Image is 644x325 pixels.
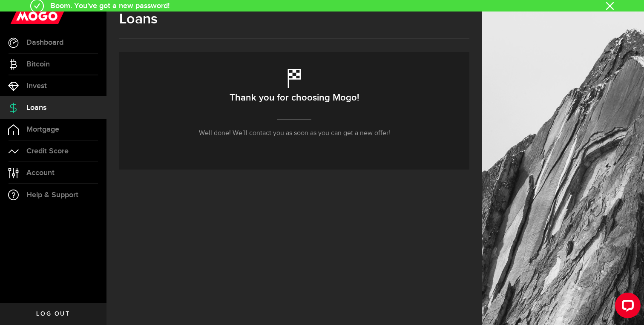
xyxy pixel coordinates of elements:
h1: Loans [119,11,469,28]
span: Dashboard [26,39,63,46]
span: Account [26,169,55,177]
span: Loans [26,104,46,112]
iframe: LiveChat chat widget [608,289,644,325]
span: Invest [26,82,47,90]
span: Bitcoin [26,60,50,68]
div: Boom. You've got a new password! [44,0,606,12]
span: Mortgage [26,126,59,133]
span: Help & Support [26,191,78,199]
h2: Thank you for choosing Mogo! [230,89,359,107]
p: Well done! We’ll contact you as soon as you can get a new offer! [199,128,390,138]
span: Credit Score [26,147,69,155]
span: Log out [36,311,70,317]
